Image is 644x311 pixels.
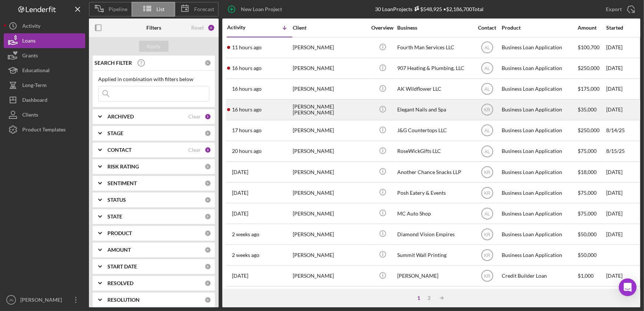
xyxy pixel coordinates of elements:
span: Forecast [194,6,214,12]
b: ARCHIVED [107,114,134,120]
div: 0 [205,163,211,170]
div: [PERSON_NAME] [293,266,367,286]
div: [PERSON_NAME] [19,292,67,309]
div: Amount [578,25,605,31]
div: Grants [22,48,38,65]
div: [PERSON_NAME] [293,224,367,244]
div: [DATE] [606,224,640,244]
div: Product Templates [22,122,66,139]
time: 2025-09-09 17:41 [232,252,259,258]
button: Grants [4,48,85,63]
text: AL [484,87,490,92]
div: Another Chance Snacks LLP [397,162,471,182]
div: Business Loan Application [502,287,576,307]
div: Business Loan Application [502,224,576,244]
span: Pipeline [109,6,127,12]
a: Product Templates [4,122,85,137]
span: $18,000 [578,169,597,175]
b: START DATE [107,264,137,270]
text: AL [484,128,490,133]
div: Export [606,2,622,17]
div: [PERSON_NAME] [293,287,367,307]
time: 2025-09-22 23:28 [232,86,262,92]
div: Activity [22,19,40,35]
div: Diamond Vision Empires [397,224,471,244]
div: Summit Wall Printing [397,245,471,265]
div: 0 [205,263,211,270]
div: 0 [205,247,211,253]
div: [DATE] [606,266,640,286]
div: AK Wildflower LLC [397,79,471,99]
div: [DATE] [606,287,640,307]
div: 0 [205,130,211,137]
b: PRODUCT [107,230,132,236]
div: 8/14/25 [606,121,640,140]
a: Clients [4,107,85,122]
div: Business Loan Application [502,100,576,120]
a: Loans [4,33,85,48]
span: $35,000 [578,106,597,113]
button: Activity [4,19,85,33]
div: Educational [22,63,50,80]
text: KR [484,232,490,237]
span: $175,000 [578,86,600,92]
button: JN[PERSON_NAME] [4,292,85,307]
div: New Loan Project [241,2,282,17]
div: Contact [473,25,501,31]
div: Apply [147,41,161,52]
div: Business Loan Application [502,79,576,99]
div: 907 Heating & Plumbing, LLC [397,58,471,78]
text: AL [484,45,490,50]
text: AL [484,66,490,71]
text: AL [484,211,490,216]
time: 2025-09-22 22:54 [232,127,262,133]
div: Business Loan Application [502,121,576,140]
div: Applied in combination with filters below [98,76,209,82]
div: Business [397,25,471,31]
div: 0 [205,297,211,303]
div: 3 [205,147,211,153]
div: Credit Builder Loan [502,266,576,286]
div: 0 [205,280,211,287]
div: Reset [191,25,204,31]
div: Loans [22,33,36,50]
div: [DATE] [606,204,640,223]
div: Business Loan Application [502,245,576,265]
div: [DATE] [606,183,640,203]
b: STATE [107,214,122,220]
text: AL [484,149,490,154]
text: KR [484,274,490,279]
text: KR [484,170,490,175]
div: J&G Countertops LLC [397,121,471,140]
div: Open Intercom Messenger [619,278,637,296]
div: Coffee Guys LLC [397,287,471,307]
div: Clear [188,147,201,153]
div: [PERSON_NAME] [293,162,367,182]
div: Business Loan Application [502,58,576,78]
span: $250,000 [578,65,600,71]
div: [DATE] [606,38,640,57]
div: [DATE] [606,100,640,120]
div: Activity [227,24,260,30]
span: $75,000 [578,210,597,217]
div: 0 [205,180,211,187]
button: Apply [139,41,169,52]
div: Clear [188,114,201,120]
b: RESOLVED [107,280,133,286]
button: Educational [4,63,85,78]
div: Business Loan Application [502,183,576,203]
div: Long-Term [22,78,47,94]
text: JN [9,298,13,302]
a: Dashboard [4,93,85,107]
div: Started [606,25,640,31]
time: 2025-09-22 23:10 [232,107,262,113]
div: MC Auto Shop [397,204,471,223]
div: [PERSON_NAME] [293,204,367,223]
span: $75,000 [578,190,597,196]
div: 0 [205,197,211,203]
div: Business Loan Application [502,204,576,223]
div: Business Loan Application [502,162,576,182]
div: [PERSON_NAME] [397,266,471,286]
